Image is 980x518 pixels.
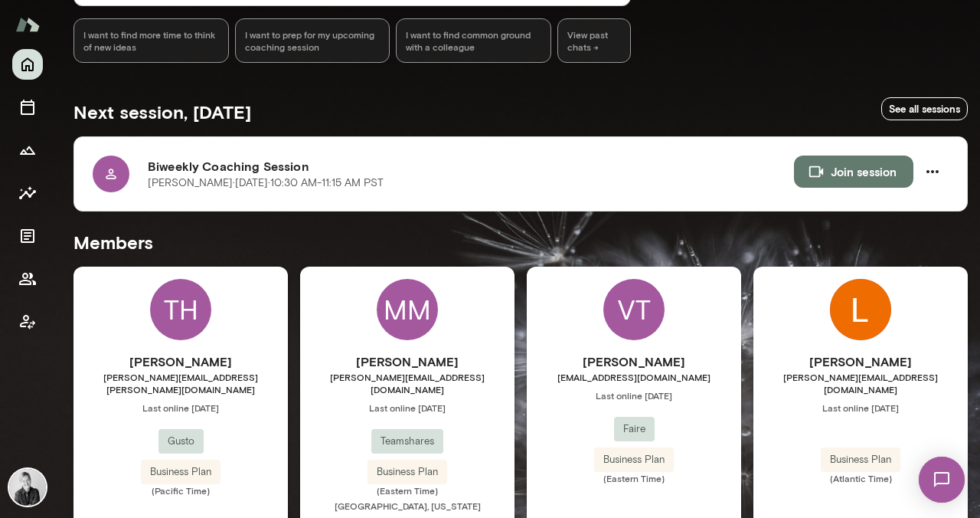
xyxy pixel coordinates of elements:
[12,92,43,123] button: Sessions
[73,230,968,254] h5: Members
[377,279,438,340] div: MM
[371,434,443,449] span: Teamshares
[881,97,968,121] a: See all sessions
[148,157,794,175] h6: Biweekly Coaching Session
[527,352,741,371] h6: [PERSON_NAME]
[594,452,674,467] span: Business Plan
[73,371,288,395] span: [PERSON_NAME][EMAIL_ADDRESS][PERSON_NAME][DOMAIN_NAME]
[396,18,551,63] div: I want to find common ground with a colleague
[557,18,631,63] span: View past chats ->
[12,264,43,294] button: Members
[300,402,514,414] span: Last online [DATE]
[12,49,43,80] button: Home
[753,402,968,414] span: Last online [DATE]
[15,10,40,39] img: Mento
[12,221,43,251] button: Documents
[9,469,46,506] img: Tré Wright
[300,371,514,395] span: [PERSON_NAME][EMAIL_ADDRESS][DOMAIN_NAME]
[794,156,913,188] button: Join session
[527,371,741,383] span: [EMAIL_ADDRESS][DOMAIN_NAME]
[141,464,220,480] span: Business Plan
[527,472,741,484] span: (Eastern Time)
[335,500,481,511] span: [GEOGRAPHIC_DATA], [US_STATE]
[12,307,43,337] button: Client app
[753,352,968,371] h6: [PERSON_NAME]
[148,175,384,191] p: [PERSON_NAME] · [DATE] · 10:30 AM-11:15 AM PST
[300,484,514,497] span: (Eastern Time)
[753,371,968,395] span: [PERSON_NAME][EMAIL_ADDRESS][DOMAIN_NAME]
[245,28,381,53] span: I want to prep for my upcoming coaching session
[753,472,968,484] span: (Atlantic Time)
[73,100,251,124] h5: Next session, [DATE]
[527,389,741,402] span: Last online [DATE]
[821,452,900,467] span: Business Plan
[73,352,288,371] h6: [PERSON_NAME]
[150,279,211,340] div: TH
[73,484,288,497] span: (Pacific Time)
[73,18,229,63] div: I want to find more time to think of new ideas
[235,18,390,63] div: I want to prep for my upcoming coaching session
[367,464,447,480] span: Business Plan
[12,178,43,208] button: Insights
[158,434,204,449] span: Gusto
[830,279,891,340] img: Lyndsey French
[83,28,219,53] span: I want to find more time to think of new ideas
[406,28,541,53] span: I want to find common ground with a colleague
[12,135,43,166] button: Growth Plan
[73,402,288,414] span: Last online [DATE]
[614,421,655,437] span: Faire
[300,352,514,371] h6: [PERSON_NAME]
[603,279,665,340] div: VT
